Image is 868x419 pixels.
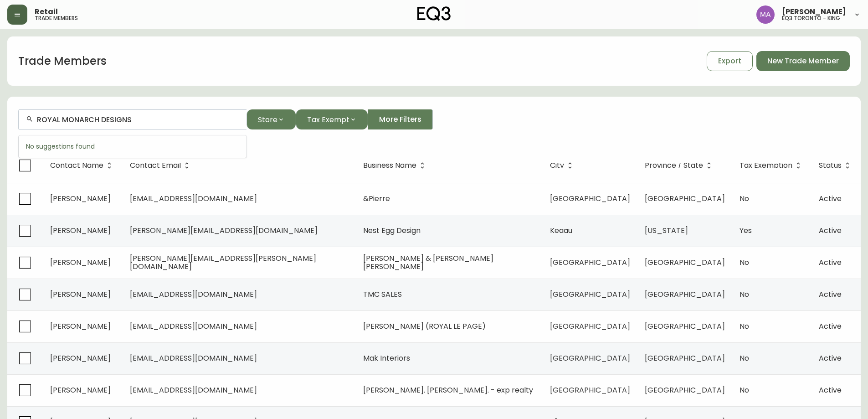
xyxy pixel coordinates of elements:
[130,253,316,272] span: [PERSON_NAME][EMAIL_ADDRESS][PERSON_NAME][DOMAIN_NAME]
[740,257,749,268] span: No
[37,115,239,124] input: Search
[258,114,277,125] span: Store
[35,8,58,16] span: Retail
[645,385,725,395] span: [GEOGRAPHIC_DATA]
[18,53,107,69] h1: Trade Members
[247,109,296,129] button: Store
[740,163,792,168] span: Tax Exemption
[707,51,753,71] button: Export
[50,257,111,268] span: [PERSON_NAME]
[50,193,111,204] span: [PERSON_NAME]
[819,289,842,300] span: Active
[819,385,842,395] span: Active
[50,289,111,300] span: [PERSON_NAME]
[130,353,257,363] span: [EMAIL_ADDRESS][DOMAIN_NAME]
[740,225,752,236] span: Yes
[756,51,850,71] button: New Trade Member
[363,225,421,236] span: Nest Egg Design
[379,114,421,124] span: More Filters
[550,161,576,170] span: City
[819,163,842,168] span: Status
[130,385,257,395] span: [EMAIL_ADDRESS][DOMAIN_NAME]
[740,161,804,170] span: Tax Exemption
[645,321,725,331] span: [GEOGRAPHIC_DATA]
[782,8,846,16] span: [PERSON_NAME]
[363,193,390,204] span: &Pierre
[550,321,630,331] span: [GEOGRAPHIC_DATA]
[417,6,451,21] img: logo
[130,193,257,204] span: [EMAIL_ADDRESS][DOMAIN_NAME]
[740,385,749,395] span: No
[819,193,842,204] span: Active
[767,56,839,66] span: New Trade Member
[363,353,410,363] span: Mak Interiors
[819,161,853,170] span: Status
[550,289,630,300] span: [GEOGRAPHIC_DATA]
[130,321,257,331] span: [EMAIL_ADDRESS][DOMAIN_NAME]
[296,109,368,129] button: Tax Exempt
[50,353,111,363] span: [PERSON_NAME]
[740,353,749,363] span: No
[740,289,749,300] span: No
[363,321,486,331] span: [PERSON_NAME] (ROYAL LE PAGE)
[645,163,703,168] span: Province / State
[363,253,493,272] span: [PERSON_NAME] & [PERSON_NAME] [PERSON_NAME]
[19,135,247,158] div: No suggestions found
[645,161,715,170] span: Province / State
[645,353,725,363] span: [GEOGRAPHIC_DATA]
[819,225,842,236] span: Active
[130,289,257,300] span: [EMAIL_ADDRESS][DOMAIN_NAME]
[363,385,533,395] span: [PERSON_NAME]. [PERSON_NAME]. - exp realty
[740,321,749,331] span: No
[718,56,741,66] span: Export
[645,289,725,300] span: [GEOGRAPHIC_DATA]
[50,163,103,168] span: Contact Name
[50,161,115,170] span: Contact Name
[550,385,630,395] span: [GEOGRAPHIC_DATA]
[645,225,688,236] span: [US_STATE]
[130,161,193,170] span: Contact Email
[645,257,725,268] span: [GEOGRAPHIC_DATA]
[363,161,428,170] span: Business Name
[130,163,181,168] span: Contact Email
[550,163,564,168] span: City
[550,353,630,363] span: [GEOGRAPHIC_DATA]
[368,109,433,129] button: More Filters
[363,163,416,168] span: Business Name
[50,225,111,236] span: [PERSON_NAME]
[782,16,840,21] h5: eq3 toronto - king
[307,114,349,125] span: Tax Exempt
[50,321,111,331] span: [PERSON_NAME]
[819,257,842,268] span: Active
[50,385,111,395] span: [PERSON_NAME]
[550,193,630,204] span: [GEOGRAPHIC_DATA]
[819,321,842,331] span: Active
[756,5,775,24] img: 4f0989f25cbf85e7eb2537583095d61e
[130,225,318,236] span: [PERSON_NAME][EMAIL_ADDRESS][DOMAIN_NAME]
[740,193,749,204] span: No
[819,353,842,363] span: Active
[35,16,78,21] h5: trade members
[363,289,402,300] span: TMC SALES
[550,225,572,236] span: Keaau
[645,193,725,204] span: [GEOGRAPHIC_DATA]
[550,257,630,268] span: [GEOGRAPHIC_DATA]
